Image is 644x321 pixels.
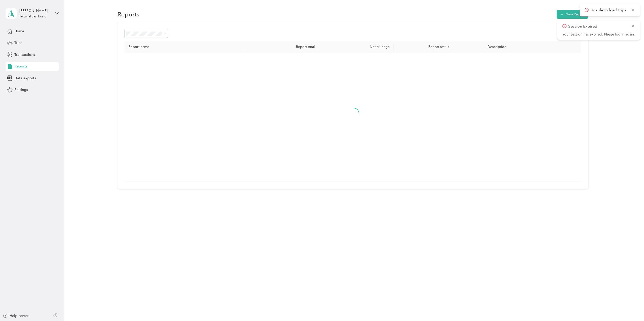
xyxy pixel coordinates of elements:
[14,40,22,45] span: Trips
[616,293,644,321] iframe: Everlance-gr Chat Button Frame
[483,41,583,53] th: Description
[557,10,588,19] button: New Report
[244,41,319,53] th: Report total
[398,45,479,49] div: Report status
[14,76,36,81] span: Data exports
[14,64,27,69] span: Reports
[14,29,24,34] span: Home
[19,15,46,18] div: Personal dashboard
[590,7,628,13] p: Unable to load trips
[14,87,28,92] span: Settings
[19,8,51,13] div: [PERSON_NAME]
[568,23,627,30] p: Session Expired
[125,41,244,53] th: Report name
[319,41,394,53] th: Net Mileage
[14,52,35,57] span: Transactions
[562,32,635,37] p: Your session has expired. Please log in again.
[3,313,29,318] button: Help center
[117,12,139,17] h1: Reports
